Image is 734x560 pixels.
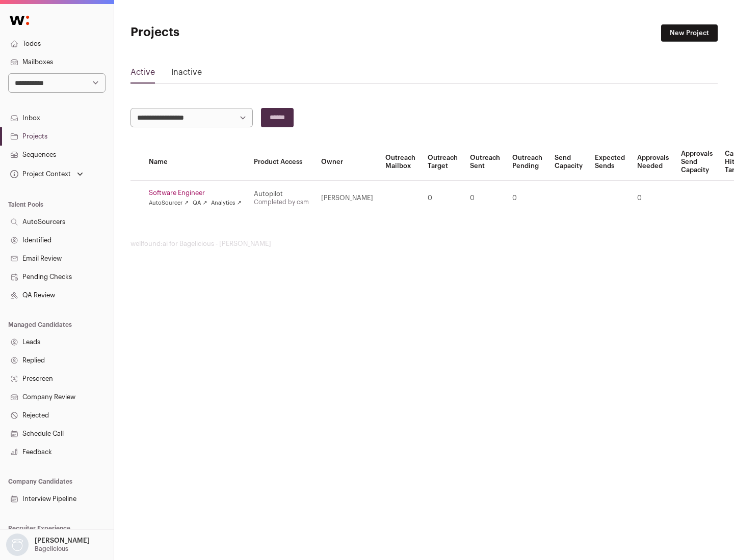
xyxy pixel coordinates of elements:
[422,181,464,216] td: 0
[130,24,326,41] h1: Projects
[464,181,506,216] td: 0
[506,144,548,181] th: Outreach Pending
[6,534,29,556] img: nopic.png
[8,170,71,178] div: Project Context
[4,10,35,31] img: Wellfound
[171,66,202,82] a: Inactive
[464,144,506,181] th: Outreach Sent
[35,545,68,553] p: Bagelicious
[211,199,241,207] a: Analytics ↗
[631,181,675,216] td: 0
[254,199,309,205] a: Completed by csm
[130,240,718,248] footer: wellfound:ai for Bagelicious - [PERSON_NAME]
[315,144,379,181] th: Owner
[661,24,718,42] a: New Project
[143,144,248,181] th: Name
[254,190,309,198] div: Autopilot
[548,144,589,181] th: Send Capacity
[4,534,92,556] button: Open dropdown
[506,181,548,216] td: 0
[589,144,631,181] th: Expected Sends
[8,167,85,181] button: Open dropdown
[149,199,189,207] a: AutoSourcer ↗
[130,66,155,82] a: Active
[193,199,207,207] a: QA ↗
[35,537,90,545] p: [PERSON_NAME]
[631,144,675,181] th: Approvals Needed
[248,144,315,181] th: Product Access
[379,144,422,181] th: Outreach Mailbox
[149,189,242,197] a: Software Engineer
[315,181,379,216] td: [PERSON_NAME]
[675,144,719,181] th: Approvals Send Capacity
[422,144,464,181] th: Outreach Target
